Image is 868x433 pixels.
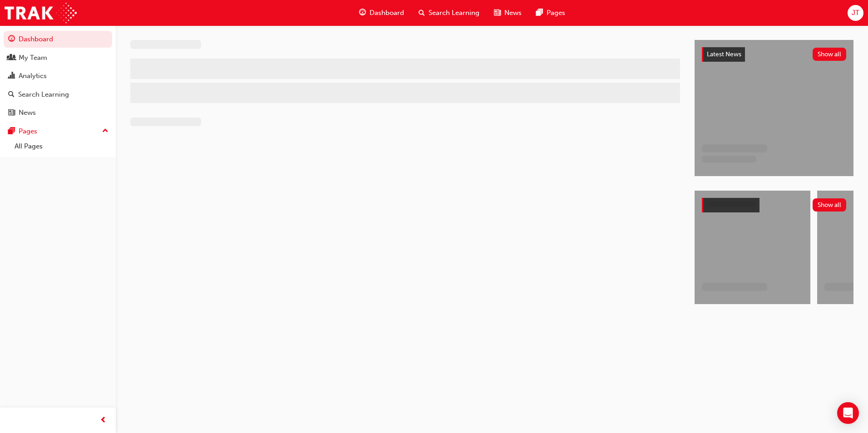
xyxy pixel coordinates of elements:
span: news-icon [8,109,15,117]
a: Latest NewsShow all [702,47,846,62]
div: Analytics [19,71,47,81]
span: guage-icon [359,7,366,19]
div: My Team [19,53,47,63]
span: people-icon [8,54,15,62]
button: Pages [4,123,112,140]
button: Show all [813,48,847,61]
span: search-icon [8,91,15,99]
a: All Pages [11,139,112,153]
span: Dashboard [370,8,404,18]
a: News [4,104,112,121]
span: pages-icon [536,7,543,19]
div: Search Learning [18,89,69,100]
a: news-iconNews [487,4,529,22]
span: Latest News [707,50,741,58]
button: JT [848,5,863,21]
span: guage-icon [8,35,15,44]
span: news-icon [494,7,501,19]
button: DashboardMy TeamAnalyticsSearch LearningNews [4,29,112,123]
a: search-iconSearch Learning [411,4,487,22]
span: up-icon [102,125,108,137]
a: My Team [4,49,112,66]
div: Open Intercom Messenger [837,402,859,424]
a: pages-iconPages [529,4,572,22]
a: guage-iconDashboard [352,4,411,22]
span: JT [852,8,859,18]
div: Pages [19,126,37,137]
span: Search Learning [429,8,479,18]
a: Show all [702,198,846,212]
img: Trak [5,3,77,23]
span: pages-icon [8,128,15,136]
a: Search Learning [4,86,112,103]
a: Analytics [4,68,112,84]
span: search-icon [419,7,425,19]
div: News [19,108,36,118]
span: Pages [547,8,565,18]
span: chart-icon [8,72,15,80]
a: Dashboard [4,31,112,48]
span: prev-icon [100,415,107,426]
button: Show all [813,198,847,212]
span: News [504,8,522,18]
